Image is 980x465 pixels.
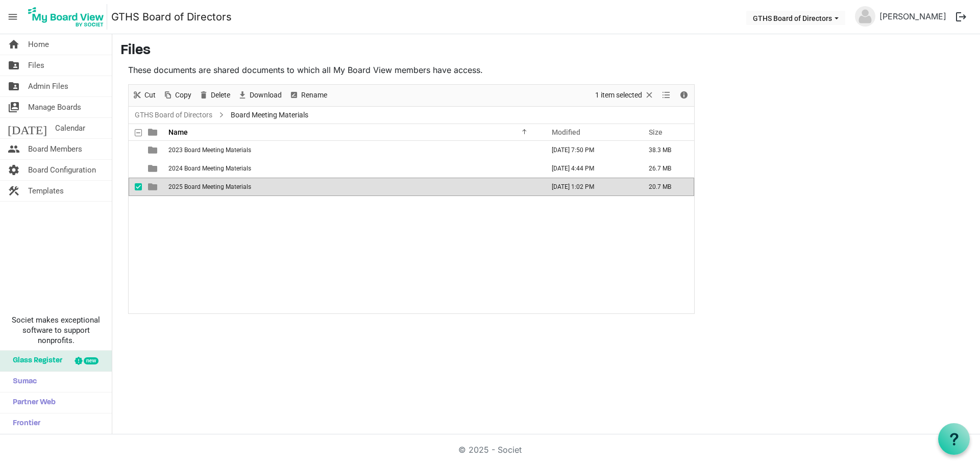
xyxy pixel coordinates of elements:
[168,128,188,136] span: Name
[28,76,68,96] span: Admin Files
[133,109,214,121] a: GTHS Board of Directors
[129,159,142,178] td: checkbox
[111,7,232,27] a: GTHS Board of Directors
[660,89,672,102] button: View dropdownbutton
[875,6,950,27] a: [PERSON_NAME]
[287,89,329,102] button: Rename
[677,89,691,102] button: Details
[142,159,165,178] td: is template cell column header type
[458,445,522,455] a: © 2025 - Societ
[28,181,64,201] span: Templates
[285,85,331,106] div: Rename
[28,55,44,76] span: Files
[28,34,49,55] span: Home
[165,159,541,178] td: 2024 Board Meeting Materials is template cell column header Name
[658,85,675,106] div: View
[168,146,251,154] span: 2023 Board Meeting Materials
[161,89,193,102] button: Copy
[541,141,638,159] td: February 15, 2024 7:50 PM column header Modified
[675,85,693,106] div: Details
[8,393,56,413] span: Partner Web
[8,139,20,159] span: people
[8,55,20,76] span: folder_shared
[28,160,96,180] span: Board Configuration
[131,89,158,102] button: Cut
[168,183,251,190] span: 2025 Board Meeting Materials
[28,97,81,117] span: Manage Boards
[5,315,107,346] span: Societ makes exceptional software to support nonprofits.
[950,6,972,28] button: logout
[210,89,231,102] span: Delete
[8,76,20,96] span: folder_shared
[120,42,972,60] h3: Files
[143,89,157,102] span: Cut
[541,178,638,196] td: August 20, 2025 1:02 PM column header Modified
[129,178,142,196] td: checkbox
[8,372,37,392] span: Sumac
[300,89,328,102] span: Rename
[649,128,663,136] span: Size
[129,85,159,106] div: Cut
[541,159,638,178] td: December 02, 2024 4:44 PM column header Modified
[638,159,694,178] td: 26.7 MB is template cell column header Size
[84,357,99,364] div: new
[234,85,285,106] div: Download
[8,351,62,371] span: Glass Register
[638,141,694,159] td: 38.3 MB is template cell column header Size
[142,178,165,196] td: is template cell column header type
[128,64,695,76] p: These documents are shared documents to which all My Board View members have access.
[195,85,234,106] div: Delete
[165,178,541,196] td: 2025 Board Meeting Materials is template cell column header Name
[594,89,643,102] span: 1 item selected
[8,34,20,55] span: home
[159,85,195,106] div: Copy
[236,89,284,102] button: Download
[25,4,111,30] a: My Board View Logo
[168,165,251,172] span: 2024 Board Meeting Materials
[249,89,283,102] span: Download
[229,109,310,121] span: Board Meeting Materials
[197,89,232,102] button: Delete
[8,181,20,201] span: construction
[592,85,658,106] div: Clear selection
[594,89,656,102] button: Selection
[55,118,85,138] span: Calendar
[8,118,47,138] span: [DATE]
[28,139,82,159] span: Board Members
[8,160,20,180] span: settings
[552,128,580,136] span: Modified
[142,141,165,159] td: is template cell column header type
[638,178,694,196] td: 20.7 MB is template cell column header Size
[8,97,20,117] span: switch_account
[8,413,40,434] span: Frontier
[174,89,192,102] span: Copy
[855,6,875,27] img: no-profile-picture.svg
[25,4,107,30] img: My Board View Logo
[3,7,22,27] span: menu
[746,11,845,25] button: GTHS Board of Directors dropdownbutton
[129,141,142,159] td: checkbox
[165,141,541,159] td: 2023 Board Meeting Materials is template cell column header Name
